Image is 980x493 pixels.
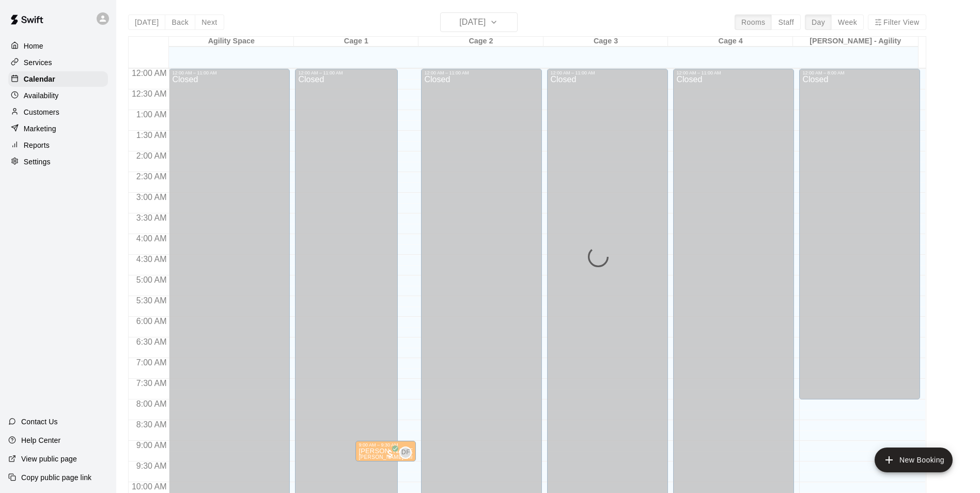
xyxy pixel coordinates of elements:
p: View public page [21,454,77,464]
span: 4:00 AM [134,234,169,243]
span: 12:00 AM [129,69,169,78]
span: 6:30 AM [134,337,169,346]
p: Marketing [24,124,56,134]
div: David Flores [399,446,412,459]
p: Services [24,57,52,68]
span: 4:30 AM [134,255,169,264]
p: Settings [24,157,51,167]
span: 1:00 AM [134,110,169,119]
p: Home [24,41,43,51]
p: Copy public page link [21,472,91,483]
span: 7:30 AM [134,379,169,388]
span: 1:30 AM [134,131,169,140]
span: 9:00 AM [134,441,169,450]
p: Reports [24,140,50,150]
div: 12:00 AM – 8:00 AM [802,70,917,75]
a: Customers [8,104,108,120]
a: Settings [8,154,108,170]
div: [PERSON_NAME] - Agility [793,37,918,47]
p: Customers [24,107,59,117]
span: 5:00 AM [134,275,169,284]
span: 3:00 AM [134,193,169,202]
a: Availability [8,88,108,103]
span: DF [401,448,410,458]
span: 9:30 AM [134,461,169,470]
div: 9:00 AM – 9:30 AM: Andrew Pratt [355,441,416,461]
a: Marketing [8,121,108,136]
span: [PERSON_NAME]- Hitting (30 Min) [359,454,444,460]
div: 12:00 AM – 11:00 AM [298,70,395,75]
div: 12:00 AM – 11:00 AM [676,70,791,75]
a: Home [8,38,108,54]
span: 2:30 AM [134,172,169,181]
span: David Flores [403,446,412,459]
a: Reports [8,137,108,153]
span: 12:30 AM [129,89,169,98]
p: Calendar [24,74,55,84]
div: 12:00 AM – 11:00 AM [424,70,539,75]
span: 8:30 AM [134,420,169,429]
span: 3:30 AM [134,213,169,222]
div: Cage 4 [668,37,793,47]
a: Services [8,55,108,70]
button: add [875,448,953,472]
span: 2:00 AM [134,151,169,160]
div: Cage 3 [543,37,668,47]
div: 12:00 AM – 8:00 AM: Closed [799,69,920,399]
div: 12:00 AM – 11:00 AM [172,70,287,75]
span: 5:30 AM [134,296,169,305]
span: 7:00 AM [134,358,169,367]
p: Help Center [21,435,60,445]
div: Agility Space [169,37,294,47]
div: Cage 1 [294,37,419,47]
div: 12:00 AM – 11:00 AM [550,70,665,75]
span: 10:00 AM [129,482,169,491]
a: Calendar [8,71,108,87]
p: Availability [24,90,59,101]
div: Closed [802,75,917,403]
div: Cage 2 [418,37,543,47]
div: 9:00 AM – 9:30 AM [359,442,413,448]
p: Contact Us [21,417,58,427]
span: 6:00 AM [134,317,169,326]
span: 8:00 AM [134,399,169,408]
span: All customers have paid [385,449,395,459]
